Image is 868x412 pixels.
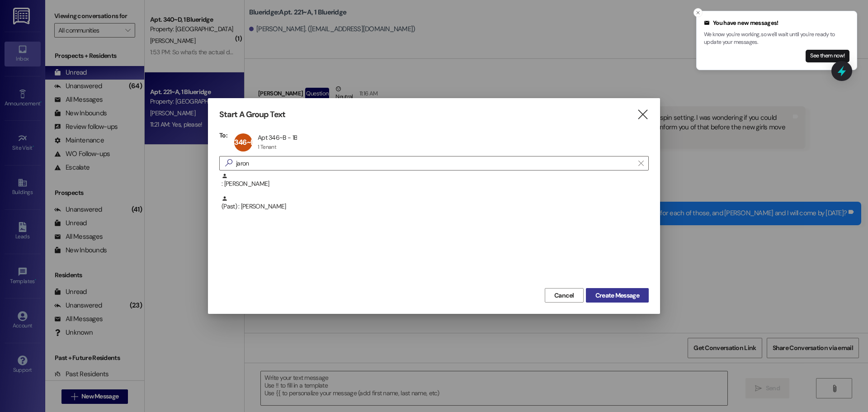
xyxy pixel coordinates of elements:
p: We know you're working, so we'll wait until you're ready to update your messages. [704,31,849,47]
div: : [PERSON_NAME] [222,173,649,189]
i:  [638,160,643,167]
div: 1 Tenant [258,143,276,151]
div: Apt 346~B - 1B [258,133,297,142]
input: Search for any contact or apartment [236,157,634,170]
button: Cancel [545,288,584,303]
button: Create Message [586,288,649,303]
button: Clear text [634,156,648,170]
i:  [222,158,236,168]
div: You have new messages! [704,19,849,28]
i:  [637,110,649,119]
button: See them now! [806,50,849,62]
span: Cancel [554,291,574,300]
h3: Start A Group Text [219,109,285,120]
h3: To: [219,131,227,139]
span: 346~B [234,137,255,147]
div: : [PERSON_NAME] [219,173,649,195]
div: (Past) : [PERSON_NAME] [222,195,649,211]
button: Close toast [693,8,703,17]
div: (Past) : [PERSON_NAME] [219,195,649,218]
span: Create Message [595,291,639,300]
